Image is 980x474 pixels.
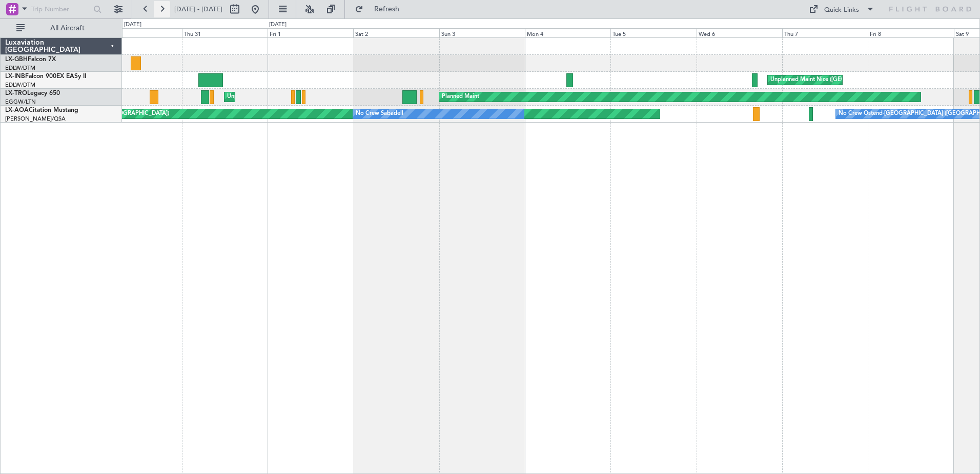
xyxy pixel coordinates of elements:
[770,72,892,88] div: Unplanned Maint Nice ([GEOGRAPHIC_DATA])
[31,2,90,17] input: Trip Number
[27,25,108,32] span: All Aircraft
[824,5,859,15] div: Quick Links
[353,28,439,37] div: Sat 2
[5,90,27,96] span: LX-TRO
[804,1,880,17] button: Quick Links
[174,5,222,14] span: [DATE] - [DATE]
[268,28,353,37] div: Fri 1
[5,56,28,63] span: LX-GBH
[5,81,35,89] a: EDLW/DTM
[182,28,268,37] div: Thu 31
[269,21,287,29] div: [DATE]
[868,28,953,37] div: Fri 8
[610,28,696,37] div: Tue 5
[5,90,60,96] a: LX-TROLegacy 650
[356,106,403,122] div: No Crew Sabadell
[227,89,396,105] div: Unplanned Maint [GEOGRAPHIC_DATA] ([GEOGRAPHIC_DATA])
[5,107,29,113] span: LX-AOA
[124,21,141,29] div: [DATE]
[5,73,86,80] a: LX-INBFalcon 900EX EASy II
[442,89,479,105] div: Planned Maint
[5,73,25,80] span: LX-INB
[439,28,525,37] div: Sun 3
[525,28,610,37] div: Mon 4
[350,1,412,17] button: Refresh
[782,28,868,37] div: Thu 7
[5,115,66,123] a: [PERSON_NAME]/QSA
[96,28,181,37] div: Wed 30
[5,64,35,72] a: EDLW/DTM
[5,56,56,63] a: LX-GBHFalcon 7X
[697,28,782,37] div: Wed 6
[11,20,111,36] button: All Aircraft
[365,6,409,13] span: Refresh
[5,98,36,106] a: EGGW/LTN
[5,107,78,113] a: LX-AOACitation Mustang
